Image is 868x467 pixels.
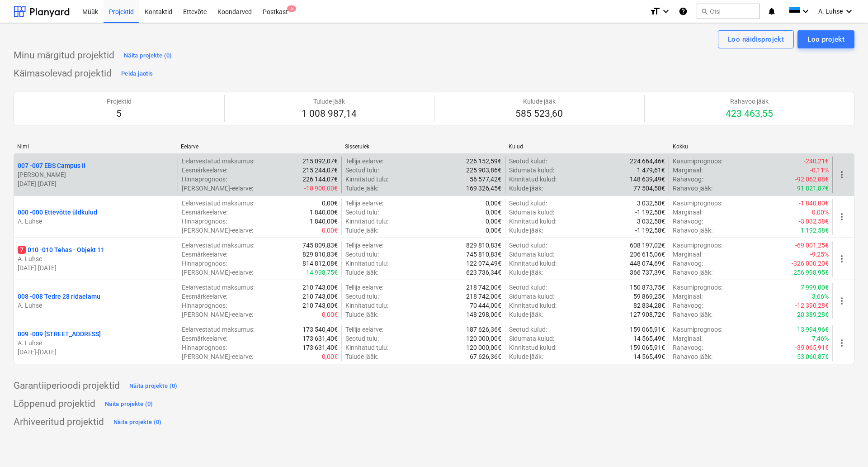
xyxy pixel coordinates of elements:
p: Seotud tulu : [345,208,379,217]
p: [PERSON_NAME]-eelarve : [182,268,253,277]
button: Näita projekte (0) [127,379,180,393]
p: Kinnitatud kulud : [509,217,557,226]
p: Eelarvestatud maksumus : [182,199,255,208]
div: 009 -009 [STREET_ADDRESS]A. Luhse[DATE]-[DATE] [18,329,174,357]
div: Näita projekte (0) [124,51,172,61]
p: Kinnitatud tulu : [345,259,388,268]
p: -1 192,58€ [635,226,665,235]
button: Otsi [697,4,760,19]
p: Kinnitatud tulu : [345,343,388,352]
p: Projektid [107,97,132,106]
p: Seotud kulud : [509,283,547,292]
p: 148 298,00€ [466,310,501,319]
p: 829 810,83€ [466,241,501,250]
p: A. Luhse [18,217,174,226]
p: Hinnaprognoos : [182,301,227,310]
p: Kasumiprognoos : [673,199,722,208]
p: Tulude jääk [302,97,357,106]
p: Rahavoog : [673,259,703,268]
div: Kulud [509,143,665,150]
span: more_vert [836,169,847,180]
p: 13 994,96€ [797,325,829,334]
p: Kinnitatud tulu : [345,301,388,310]
p: Kasumiprognoos : [673,157,722,166]
span: 5 [287,5,296,12]
p: [PERSON_NAME] [18,170,174,179]
p: 0,00€ [322,199,338,208]
p: A. Luhse [18,301,174,310]
p: [PERSON_NAME]-eelarve : [182,184,253,193]
p: Sidumata kulud : [509,292,554,301]
p: 215 092,07€ [302,157,338,166]
p: 008 - 008 Tedre 28 ridaelamu [18,292,100,301]
p: Hinnaprognoos : [182,217,227,226]
p: 173 540,40€ [302,325,338,334]
p: [PERSON_NAME]-eelarve : [182,352,253,361]
p: Hinnaprognoos : [182,343,227,352]
p: Eelarvestatud maksumus : [182,325,255,334]
p: Seotud kulud : [509,199,547,208]
i: Abikeskus [679,6,688,17]
p: [DATE] - [DATE] [18,348,174,357]
div: Kokku [673,143,829,150]
span: search [701,8,708,15]
p: Rahavoo jääk : [673,184,712,193]
p: 623 736,34€ [466,268,501,277]
p: 224 664,46€ [630,157,665,166]
p: Tellija eelarve : [345,241,383,250]
p: 206 615,06€ [630,250,665,259]
p: Seotud kulud : [509,325,547,334]
p: -240,21€ [804,157,829,166]
p: 14 998,75€ [306,268,338,277]
p: Rahavoo jääk : [673,226,712,235]
p: Kulude jääk : [509,352,543,361]
p: Kinnitatud kulud : [509,175,557,184]
p: Rahavoo jääk [726,97,773,106]
p: 745 810,83€ [466,250,501,259]
p: 210 743,00€ [302,283,338,292]
div: Vestlusvidin [823,424,868,467]
i: notifications [767,6,776,17]
p: 0,00€ [322,352,338,361]
p: Sidumata kulud : [509,208,554,217]
p: Kinnitatud kulud : [509,343,557,352]
p: [DATE] - [DATE] [18,179,174,188]
i: keyboard_arrow_down [844,6,854,17]
p: -69 001,25€ [795,241,829,250]
div: Näita projekte (0) [113,417,162,428]
iframe: Chat Widget [823,424,868,467]
p: 745 809,83€ [302,241,338,250]
p: Eesmärkeelarve : [182,250,227,259]
p: Tulude jääk : [345,226,378,235]
span: more_vert [836,338,847,348]
p: 77 504,58€ [633,184,665,193]
p: Sidumata kulud : [509,250,554,259]
p: 210 743,00€ [302,301,338,310]
p: 448 074,69€ [630,259,665,268]
p: 0,00€ [322,310,338,319]
p: 0,00€ [486,208,501,217]
p: 0,00€ [486,226,501,235]
div: Näita projekte (0) [105,399,153,410]
p: 56 577,42€ [470,175,501,184]
p: 173 631,40€ [302,334,338,343]
p: Eesmärkeelarve : [182,208,227,217]
button: Näita projekte (0) [103,397,156,411]
p: Marginaal : [673,250,703,259]
p: -1 192,58€ [635,208,665,217]
i: format_size [650,6,660,17]
p: Eelarvestatud maksumus : [182,157,255,166]
p: Kinnitatud kulud : [509,259,557,268]
i: keyboard_arrow_down [800,6,811,17]
p: 3 032,58€ [637,217,665,226]
p: 122 074,49€ [466,259,501,268]
p: 1 008 987,14 [302,108,357,120]
p: Tellija eelarve : [345,325,383,334]
p: 7,46% [812,334,829,343]
p: 829 810,83€ [302,250,338,259]
p: Kulude jääk : [509,226,543,235]
p: Eelarvestatud maksumus : [182,283,255,292]
p: Kinnitatud tulu : [345,217,388,226]
p: 226 152,59€ [466,157,501,166]
p: [DATE] - [DATE] [18,263,174,272]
